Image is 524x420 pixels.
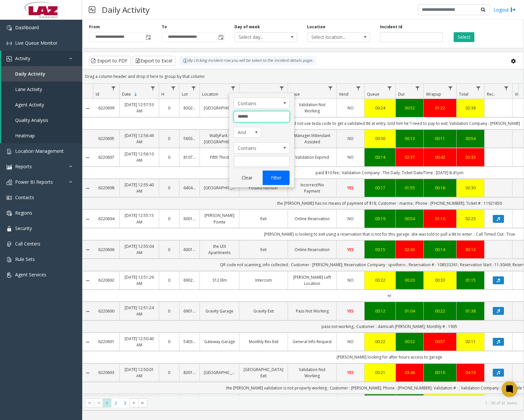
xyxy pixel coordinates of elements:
[7,226,12,231] img: 'icon'
[307,33,357,42] span: Select location...
[243,338,284,345] a: Monthly Rev Exit
[89,2,95,18] img: pageIcon
[369,185,392,191] a: 00:17
[400,105,419,111] a: 00:52
[7,242,12,247] img: 'icon'
[15,271,46,278] span: Agent Services
[341,185,360,191] a: YES
[183,338,196,345] a: 540377
[138,398,147,408] span: Go to the last page
[131,400,137,406] span: Go to the next page
[1,97,82,112] a: Agent Activity
[400,154,419,160] a: 02:37
[385,84,394,93] a: Queue Filter Menu
[369,277,392,283] div: 00:22
[7,211,12,216] img: 'icon'
[1,82,82,97] a: Lane Activity
[97,369,115,376] a: 6220693
[97,154,115,160] a: 6220697
[400,135,419,142] div: 00:13
[97,135,115,142] a: 6220695
[461,277,480,283] a: 01:15
[428,216,452,222] a: 01:10
[7,180,12,185] img: 'icon'
[97,308,115,314] a: 6220690
[347,185,354,191] span: YES
[130,398,138,408] span: Go to the next page
[7,56,12,61] img: 'icon'
[461,185,480,191] div: 02:30
[97,246,115,253] a: 6220696
[461,246,480,253] a: 03:12
[369,135,392,142] a: 00:30
[461,216,480,222] a: 02:23
[428,308,452,314] a: 00:22
[124,305,155,317] a: [DATE] 12:51:24 AM
[446,84,455,93] a: Wrapup Filter Menu
[461,369,480,376] a: 04:19
[243,277,284,283] a: Intercom
[243,185,284,191] a: Posted Number
[103,399,111,408] span: Page 1
[7,272,12,278] img: 'icon'
[347,216,354,222] span: NO
[234,111,290,122] input: Location Filter
[163,105,175,111] a: 0
[163,135,175,142] a: 0
[183,277,196,283] a: 690249
[15,256,35,262] span: Rule Sets
[162,24,167,30] label: To
[341,105,360,111] a: NO
[204,369,235,376] a: [GEOGRAPHIC_DATA]
[461,308,480,314] a: 01:38
[15,117,48,123] span: Quality Analysis
[15,132,35,139] span: Heatmap
[428,154,452,160] a: 00:42
[15,225,32,231] span: Security
[369,338,392,345] a: 00:22
[1,128,82,143] a: Heatmap
[400,277,419,283] a: 00:20
[292,102,332,114] a: Validation Not Working
[292,216,332,222] a: Online Reservation
[234,156,290,167] input: Location Filter
[163,369,175,376] a: 0
[341,338,360,345] a: NO
[204,154,235,160] a: Fifth Third
[341,369,360,376] a: YES
[163,185,175,191] a: 0
[229,84,238,93] a: Location Filter Menu
[15,210,32,216] span: Regions
[204,243,235,256] a: the LEX Apartments
[292,154,332,160] a: Validation Expired
[109,84,118,93] a: Id Filter Menu
[83,370,93,376] a: Collapse Details
[83,309,93,314] a: Collapse Details
[111,399,120,408] span: Page 2
[124,182,155,194] a: [DATE] 12:55:40 AM
[15,194,34,200] span: Contacts
[234,98,290,109] span: Location Filter Operators
[124,243,155,256] a: [DATE] 12:55:04 AM
[511,6,516,13] img: logout
[341,308,360,314] a: YES
[400,246,419,253] div: 02:43
[234,142,290,153] span: Location Filter Operators
[124,366,155,379] a: [DATE] 12:50:01 AM
[400,369,419,376] div: 03:48
[83,278,93,283] a: Collapse Details
[121,399,130,408] span: Page 3
[341,216,360,222] a: NO
[341,246,360,253] a: YES
[7,25,12,31] img: 'icon'
[204,212,235,225] a: [PERSON_NAME] Pointe
[428,369,452,376] div: 00:10
[7,164,12,170] img: 'icon'
[367,91,379,97] span: Queue
[461,338,480,345] div: 02:11
[292,246,332,253] a: Online Reservation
